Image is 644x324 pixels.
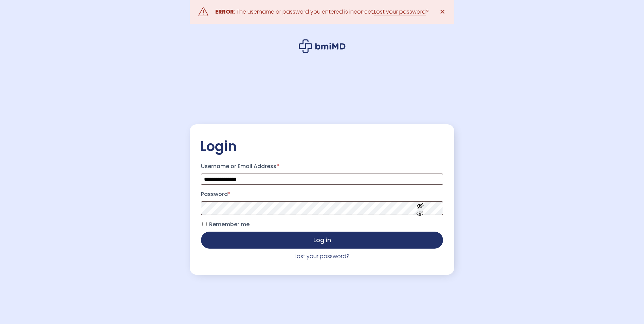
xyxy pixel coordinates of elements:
label: Password [201,189,443,200]
h2: Login [200,138,444,155]
span: ✕ [440,7,445,17]
a: Lost your password [374,8,426,16]
button: Show password [401,197,439,220]
label: Username or Email Address [201,161,443,172]
div: : The username or password you entered is incorrect. ? [215,7,429,17]
a: ✕ [436,5,449,19]
input: Remember me [202,222,207,226]
button: Log in [201,232,443,249]
strong: ERROR [215,8,234,16]
a: Lost your password? [295,252,349,260]
span: Remember me [209,220,250,228]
